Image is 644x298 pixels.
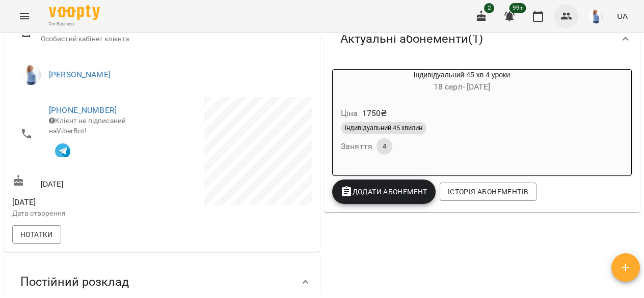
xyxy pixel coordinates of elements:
[20,274,129,290] span: Постійний розклад
[12,4,37,28] button: Menu
[333,70,591,94] div: Індивідуальний 45 хв 4 уроки
[10,172,162,191] div: [DATE]
[440,183,536,201] button: Історія абонементів
[55,143,70,159] img: Telegram
[341,139,372,154] h6: Заняття
[20,228,53,241] span: Нотатки
[41,34,304,44] span: Особистий кабінет клієнта
[12,208,160,219] p: Дата створення
[49,70,111,79] a: [PERSON_NAME]
[484,3,494,13] span: 2
[377,142,392,151] span: 4
[434,82,490,92] span: 18 серп - [DATE]
[49,21,100,27] span: For Business
[509,3,526,13] span: 99+
[333,70,591,167] button: Індивідуальний 45 хв 4 уроки18 серп- [DATE]Ціна1750₴індивідуальний 45 хвилинЗаняття4
[12,225,61,244] button: Нотатки
[588,9,603,23] img: b38607bbce4ac937a050fa719d77eff5.jpg
[49,136,76,163] button: Клієнт підписаний на VooptyBot
[12,196,160,208] span: [DATE]
[49,5,100,20] img: Voopty Logo
[49,105,117,115] a: [PHONE_NUMBER]
[20,65,41,85] img: Ірина Андрейко
[613,7,632,25] button: UA
[49,116,126,135] span: Клієнт не підписаний на ViberBot!
[341,124,426,133] span: індивідуальний 45 хвилин
[448,186,528,198] span: Історія абонементів
[340,31,483,47] span: Актуальні абонементи ( 1 )
[332,180,436,204] button: Додати Абонемент
[617,11,628,21] span: UA
[340,186,427,198] span: Додати Абонемент
[324,13,640,65] div: Актуальні абонементи(1)
[362,107,387,120] p: 1750 ₴
[341,106,358,121] h6: Ціна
